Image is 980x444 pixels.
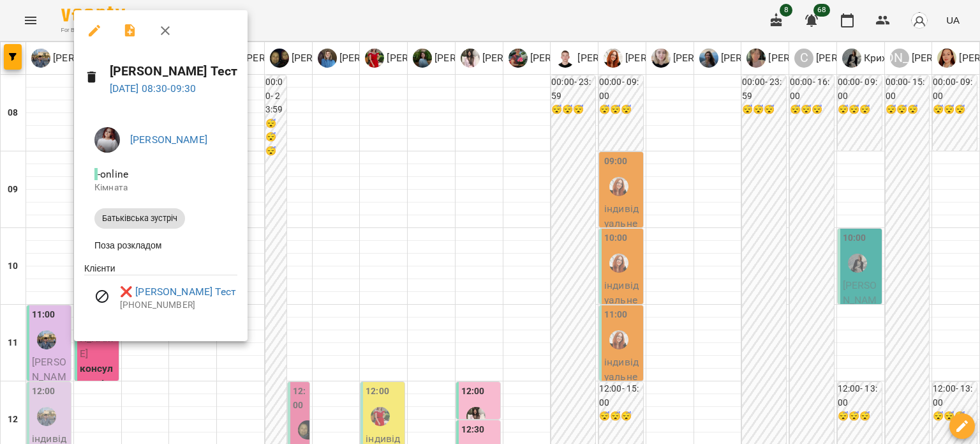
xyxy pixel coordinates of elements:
[84,262,237,326] ul: Клієнти
[94,289,110,304] svg: Візит скасовано
[120,284,236,300] a: ❌ [PERSON_NAME] Тест
[84,234,237,257] li: Поза розкладом
[94,213,185,224] span: Батьківська зустріч
[110,82,197,95] a: [DATE] 08:30-09:30
[120,299,237,312] p: [PHONE_NUMBER]
[94,181,227,194] p: Кімната
[110,61,238,81] h6: [PERSON_NAME] Тест
[94,127,120,153] img: 071cb94934e1f8b24c09a6c91149dada.jpg
[130,134,207,146] a: [PERSON_NAME]
[94,168,131,180] span: - online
